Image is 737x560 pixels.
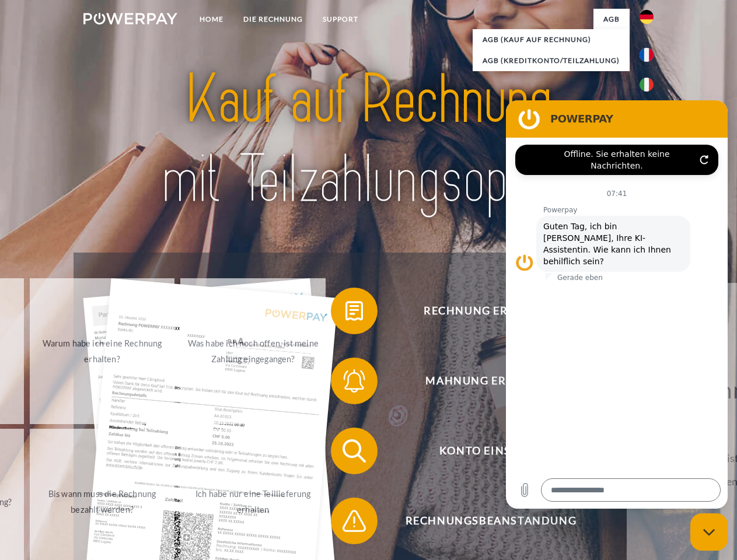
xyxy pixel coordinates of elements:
[180,278,326,424] a: Was habe ich noch offen, ist meine Zahlung eingegangen?
[340,506,369,535] img: qb_warning.svg
[331,498,634,544] button: Rechnungsbeanstandung
[506,100,728,509] iframe: Messaging-Fenster
[83,13,177,24] img: logo-powerpay-white.svg
[340,436,369,466] img: qb_search.svg
[111,56,626,223] img: title-powerpay_de.svg
[640,78,654,92] img: it
[473,29,630,50] a: AGB (Kauf auf Rechnung)
[348,428,634,474] span: Konto einsehen
[640,48,654,62] img: fr
[233,9,313,30] a: DIE RECHNUNG
[690,513,728,551] iframe: Schaltfläche zum Öffnen des Messaging-Fensters; Konversation läuft
[331,428,634,474] button: Konto einsehen
[348,498,634,544] span: Rechnungsbeanstandung
[187,486,319,517] div: Ich habe nur eine Teillieferung erhalten
[37,335,168,367] div: Warum habe ich eine Rechnung erhalten?
[640,10,654,24] img: de
[187,335,319,367] div: Was habe ich noch offen, ist meine Zahlung eingegangen?
[473,50,630,71] a: AGB (Kreditkonto/Teilzahlung)
[190,9,233,30] a: Home
[313,9,368,30] a: SUPPORT
[37,486,168,517] div: Bis wann muss die Rechnung bezahlt werden?
[593,9,630,30] a: agb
